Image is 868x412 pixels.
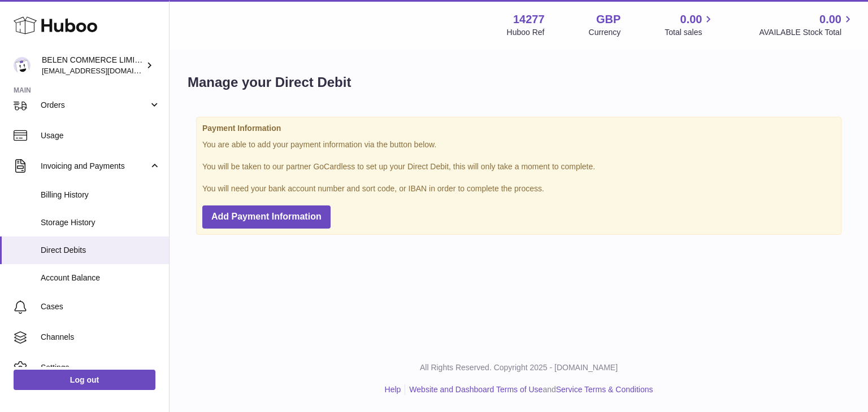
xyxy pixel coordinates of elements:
a: Service Terms & Conditions [556,385,653,394]
button: Add Payment Information [202,205,331,229]
span: Cases [41,301,160,312]
span: Billing History [41,190,160,200]
p: All Rights Reserved. Copyright 2025 - [DOMAIN_NAME] [179,362,859,373]
span: Usage [41,130,160,141]
span: 0.00 [819,12,841,27]
strong: Payment Information [202,123,835,134]
span: 0.00 [680,12,702,27]
strong: 14277 [513,12,545,27]
strong: GBP [596,12,620,27]
a: Website and Dashboard Terms of Use [409,385,542,394]
span: Storage History [41,217,160,228]
img: zenmindcoeu@gmail.com [14,57,31,74]
span: Invoicing and Payments [41,161,149,172]
div: Currency [589,27,621,38]
div: BELEN COMMERCE LIMITED [42,55,144,76]
span: Orders [41,100,149,111]
span: Settings [41,362,160,373]
a: 0.00 AVAILABLE Stock Total [759,12,854,38]
span: Total sales [665,27,715,38]
a: Help [385,385,401,394]
span: AVAILABLE Stock Total [759,27,854,38]
span: Direct Debits [41,245,160,256]
p: You are able to add your payment information via the button below. [202,139,835,150]
p: You will need your bank account number and sort code, or IBAN in order to complete the process. [202,183,835,194]
li: and [405,384,653,395]
span: Account Balance [41,273,160,283]
span: Channels [41,332,160,343]
h1: Manage your Direct Debit [188,73,351,91]
span: [EMAIL_ADDRESS][DOMAIN_NAME] [42,66,166,75]
a: 0.00 Total sales [665,12,715,38]
span: Add Payment Information [211,212,322,221]
p: You will be taken to our partner GoCardless to set up your Direct Debit, this will only take a mo... [202,161,835,172]
a: Log out [14,370,155,390]
div: Huboo Ref [507,27,545,38]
